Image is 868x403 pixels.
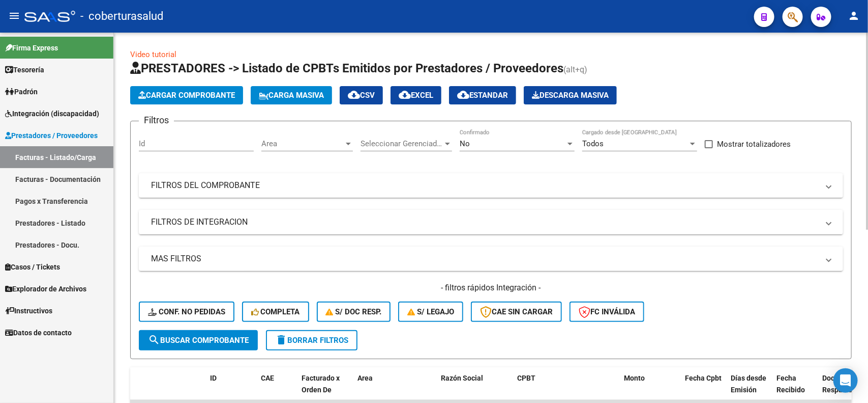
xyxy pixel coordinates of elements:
span: Buscar Comprobante [148,336,249,345]
a: Video tutorial [130,50,176,59]
span: Monto [624,374,645,382]
mat-expansion-panel-header: MAS FILTROS [139,247,843,271]
span: Descarga Masiva [532,91,609,100]
span: Completa [251,307,300,316]
mat-icon: menu [8,10,20,22]
span: Integración (discapacidad) [5,108,99,119]
span: CPBT [517,374,535,382]
span: Fecha Cpbt [685,374,722,382]
mat-icon: cloud_download [399,89,411,101]
button: S/ Doc Resp. [317,302,391,322]
button: Descarga Masiva [524,86,617,104]
span: Borrar Filtros [275,336,348,345]
span: ID [210,374,217,382]
span: Instructivos [5,305,52,316]
span: Días desde Emisión [731,374,766,394]
span: FC Inválida [579,307,635,316]
span: EXCEL [399,91,433,100]
span: Explorador de Archivos [5,283,86,294]
span: S/ legajo [407,307,454,316]
button: EXCEL [391,86,441,104]
button: Estandar [449,86,516,104]
button: CAE SIN CARGAR [471,302,562,322]
app-download-masive: Descarga masiva de comprobantes (adjuntos) [524,86,617,104]
span: Carga Masiva [259,91,324,100]
span: Todos [582,139,604,148]
span: Padrón [5,86,38,97]
span: Facturado x Orden De [302,374,340,394]
button: Carga Masiva [251,86,332,104]
span: Casos / Tickets [5,261,60,273]
span: Datos de contacto [5,327,72,338]
span: CSV [348,91,375,100]
span: PRESTADORES -> Listado de CPBTs Emitidos por Prestadores / Proveedores [130,61,563,75]
mat-panel-title: FILTROS DEL COMPROBANTE [151,180,819,191]
button: S/ legajo [398,302,463,322]
button: CSV [340,86,383,104]
button: Cargar Comprobante [130,86,243,104]
span: Area [261,139,344,148]
span: Firma Express [5,42,58,53]
span: Estandar [457,91,508,100]
span: Cargar Comprobante [138,91,235,100]
button: Completa [242,302,309,322]
span: Prestadores / Proveedores [5,130,98,141]
span: Conf. no pedidas [148,307,225,316]
h3: Filtros [139,113,174,127]
mat-icon: person [848,10,860,22]
button: Conf. no pedidas [139,302,234,322]
span: CAE SIN CARGAR [480,307,553,316]
span: No [460,139,470,148]
mat-panel-title: FILTROS DE INTEGRACION [151,217,819,228]
button: FC Inválida [570,302,644,322]
h4: - filtros rápidos Integración - [139,282,843,293]
mat-icon: cloud_download [348,89,360,101]
mat-panel-title: MAS FILTROS [151,253,819,264]
span: Seleccionar Gerenciador [361,139,443,148]
button: Buscar Comprobante [139,330,258,351]
mat-icon: search [148,334,160,346]
span: Tesorería [5,64,44,75]
span: Area [357,374,373,382]
span: Fecha Recibido [776,374,805,394]
div: Open Intercom Messenger [833,368,858,393]
span: Razón Social [441,374,483,382]
span: S/ Doc Resp. [326,307,382,316]
span: (alt+q) [563,65,587,74]
mat-icon: cloud_download [457,89,469,101]
span: Doc Respaldatoria [822,374,868,394]
mat-expansion-panel-header: FILTROS DE INTEGRACION [139,210,843,234]
mat-expansion-panel-header: FILTROS DEL COMPROBANTE [139,173,843,198]
mat-icon: delete [275,334,287,346]
span: - coberturasalud [80,5,163,28]
span: CAE [261,374,274,382]
span: Mostrar totalizadores [717,138,791,150]
button: Borrar Filtros [266,330,357,351]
